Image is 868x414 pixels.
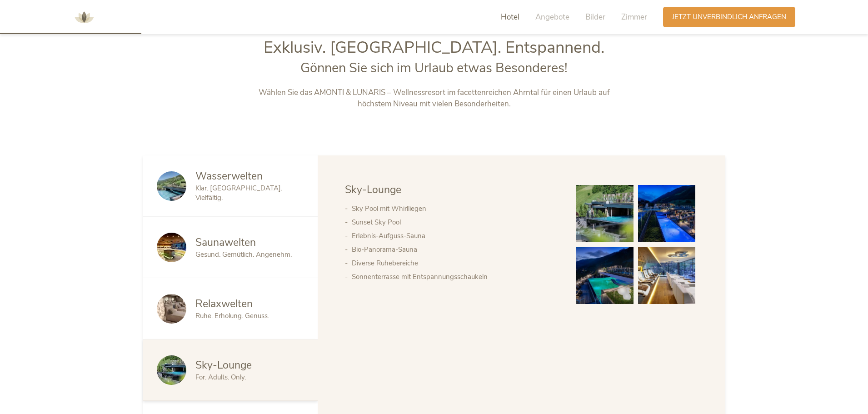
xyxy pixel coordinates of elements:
[195,235,256,249] span: Saunawelten
[352,256,558,270] li: Diverse Ruhebereiche
[535,12,569,22] span: Angebote
[195,250,292,259] span: Gesund. Gemütlich. Angenehm.
[195,184,282,202] span: Klar. [GEOGRAPHIC_DATA]. Vielfältig.
[585,12,605,22] span: Bilder
[352,215,558,229] li: Sunset Sky Pool
[195,297,253,311] span: Relaxwelten
[195,373,246,382] span: For. Adults. Only.
[70,4,98,31] img: AMONTI & LUNARIS Wellnessresort
[501,12,519,22] span: Hotel
[672,12,786,22] span: Jetzt unverbindlich anfragen
[195,311,269,320] span: Ruhe. Erholung. Genuss.
[352,243,558,256] li: Bio-Panorama-Sauna
[244,87,624,110] p: Wählen Sie das AMONTI & LUNARIS – Wellnessresort im facettenreichen Ahrntal für einen Urlaub auf ...
[352,270,558,284] li: Sonnenterrasse mit Entspannungsschaukeln
[195,169,263,183] span: Wasserwelten
[352,202,558,215] li: Sky Pool mit Whirlliegen
[70,14,98,20] a: AMONTI & LUNARIS Wellnessresort
[621,12,647,22] span: Zimmer
[264,36,604,59] span: Exklusiv. [GEOGRAPHIC_DATA]. Entspannend.
[300,59,568,77] span: Gönnen Sie sich im Urlaub etwas Besonderes!
[195,358,252,372] span: Sky-Lounge
[345,183,401,197] span: Sky-Lounge
[352,229,558,243] li: Erlebnis-Aufguss-Sauna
